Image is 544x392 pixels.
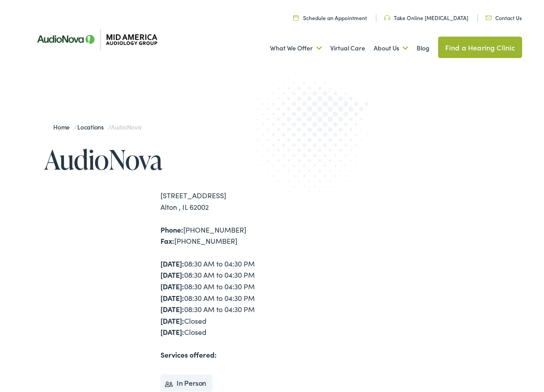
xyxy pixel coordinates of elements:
[160,225,183,234] strong: Phone:
[485,16,492,20] img: utility icon
[160,270,184,279] strong: [DATE]:
[160,281,184,291] strong: [DATE]:
[417,32,430,65] a: Blog
[44,145,272,174] h1: AudioNova
[160,374,213,392] li: In Person
[160,224,272,247] div: [PHONE_NUMBER] [PHONE_NUMBER]
[384,14,468,21] a: Take Online [MEDICAL_DATA]
[160,327,184,337] strong: [DATE]:
[270,32,322,65] a: What We Offer
[374,32,408,65] a: About Us
[160,304,184,314] strong: [DATE]:
[160,259,184,268] strong: [DATE]:
[160,350,217,359] strong: Services offered:
[384,15,390,21] img: utility icon
[160,293,184,303] strong: [DATE]:
[330,32,365,65] a: Virtual Care
[53,122,141,131] span: / /
[293,14,367,21] a: Schedule an Appointment
[111,122,141,131] span: AudioNova
[160,190,272,213] div: [STREET_ADDRESS] Alton , IL 62002
[160,236,174,246] strong: Fax:
[438,37,522,58] a: Find a Hearing Clinic
[77,122,108,131] a: Locations
[160,316,184,325] strong: [DATE]:
[53,122,74,131] a: Home
[485,14,522,21] a: Contact Us
[293,15,299,21] img: utility icon
[160,258,272,338] div: 08:30 AM to 04:30 PM 08:30 AM to 04:30 PM 08:30 AM to 04:30 PM 08:30 AM to 04:30 PM 08:30 AM to 0...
